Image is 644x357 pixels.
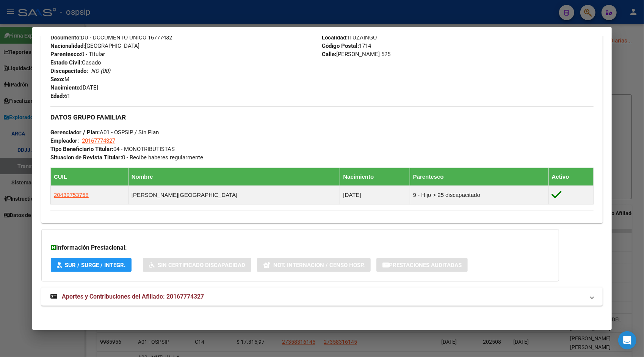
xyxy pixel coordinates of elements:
[128,168,340,186] th: Nombre
[50,76,64,83] strong: Sexo:
[273,262,365,269] span: Not. Internacion / Censo Hosp.
[50,42,85,49] strong: Nacionalidad:
[91,68,110,74] i: NO (00)
[50,34,81,41] strong: Documento:
[410,186,548,204] td: 9 - Hijo > 25 discapacitado
[50,129,159,136] span: A01 - OSPSIP / Sin Plan
[50,59,101,66] span: Casado
[158,262,245,269] span: Sin Certificado Discapacidad
[618,331,636,349] div: Open Intercom Messenger
[50,51,105,58] span: 0 - Titular
[257,258,371,272] button: Not. Internacion / Censo Hosp.
[376,258,468,272] button: Prestaciones Auditadas
[54,192,89,198] span: 20439753758
[322,34,377,41] span: ITUZAINGO
[50,59,82,66] strong: Estado Civil:
[548,168,593,186] th: Activo
[65,262,125,269] span: SUR / SURGE / INTEGR.
[322,51,337,58] strong: Calle:
[50,51,81,58] strong: Parentesco:
[128,186,340,204] td: [PERSON_NAME][GEOGRAPHIC_DATA]
[340,186,410,204] td: [DATE]
[51,258,132,272] button: SUR / SURGE / INTEGR.
[50,34,172,41] span: DU - DOCUMENTO UNICO 16777432
[322,42,359,49] strong: Código Postal:
[50,154,203,161] span: 0 - Recibe haberes regularmente
[50,146,175,153] span: 04 - MONOTRIBUTISTAS
[50,146,113,153] strong: Tipo Beneficiario Titular:
[143,258,251,272] button: Sin Certificado Discapacidad
[322,34,348,41] strong: Localidad:
[51,243,550,252] h3: Información Prestacional:
[82,137,115,144] span: 20167774327
[340,168,410,186] th: Nacimiento
[322,51,391,58] span: [PERSON_NAME] 525
[50,42,139,49] span: [GEOGRAPHIC_DATA]
[410,168,548,186] th: Parentesco
[50,137,79,144] strong: Empleador:
[389,262,462,269] span: Prestaciones Auditadas
[50,76,69,83] span: M
[322,42,371,49] span: 1714
[50,93,70,99] span: 61
[50,84,98,91] span: [DATE]
[62,293,204,300] span: Aportes y Contribuciones del Afiliado: 20167774327
[50,93,64,99] strong: Edad:
[41,288,603,306] mat-expansion-panel-header: Aportes y Contribuciones del Afiliado: 20167774327
[50,84,81,91] strong: Nacimiento:
[50,168,128,186] th: CUIL
[50,129,100,136] strong: Gerenciador / Plan:
[50,68,88,74] strong: Discapacitado:
[50,154,122,161] strong: Situacion de Revista Titular:
[50,113,594,121] h3: DATOS GRUPO FAMILIAR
